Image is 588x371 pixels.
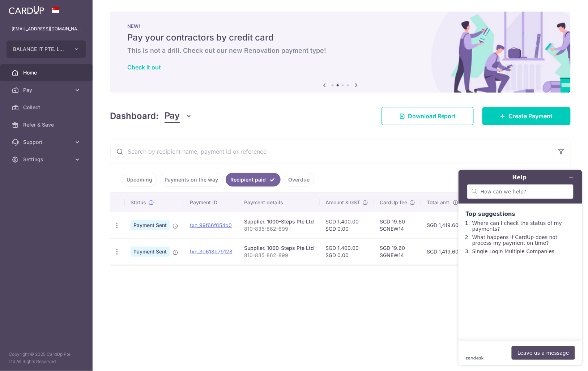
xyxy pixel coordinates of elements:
[7,40,86,58] button: BALANCE IT PTE. LTD.
[482,107,571,125] a: Create Payment
[427,199,451,206] span: Total amt.
[12,25,81,33] p: [EMAIL_ADDRESS][DOMAIN_NAME]
[421,238,465,265] td: SGD 1,419.60
[184,193,238,212] th: Payment ID
[160,173,223,187] a: Payments on the way
[23,121,71,128] span: Refer & Save
[190,222,232,228] a: txn_99f66f654b0
[23,104,71,111] span: Collect
[380,199,407,206] span: CardUp fee
[244,225,314,233] p: 810-835-862-899
[131,220,170,230] span: Payment Sent
[127,64,161,71] a: Check it out
[23,69,71,76] span: Home
[374,238,421,265] td: SGD 19.60 SGNEW14
[122,173,157,187] a: Upcoming
[325,199,360,206] span: Amount & GST
[421,212,465,238] td: SGD 1,419.60
[226,173,281,187] a: Recipient paid
[165,109,180,123] span: Pay
[131,247,170,257] span: Payment Sent
[23,138,71,146] span: Support
[244,244,314,252] div: Supplier. 1000-Steps Pte Ltd
[9,6,44,14] img: CardUp
[127,46,553,55] h6: This is not a drill. Check out our new Renovation payment type!
[320,238,374,265] td: SGD 1,400.00 SGD 0.00
[320,212,374,238] td: SGD 1,400.00 SGD 0.00
[509,112,553,120] span: Create Payment
[23,86,71,94] span: Pay
[238,193,320,212] th: Payment details
[244,218,314,225] div: Supplier. 1000-Steps Pte Ltd
[110,12,571,93] img: Renovation banner
[382,107,474,125] a: Download Report
[284,173,314,187] a: Overdue
[190,248,233,255] a: txn_3d618b79128
[165,109,192,123] button: Pay
[453,164,588,371] iframe: Find more information here
[127,32,553,43] h5: Pay your contractors by credit card
[110,140,553,163] input: Search by recipient name, payment id or reference
[131,199,146,206] span: Status
[408,112,456,120] span: Download Report
[23,156,71,163] span: Settings
[127,23,553,29] p: NEW!
[374,212,421,238] td: SGD 19.60 SGNEW14
[110,110,159,123] h4: Dashboard:
[17,5,32,12] span: Help
[13,46,67,53] span: BALANCE IT PTE. LTD.
[244,252,314,259] p: 810-835-862-899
